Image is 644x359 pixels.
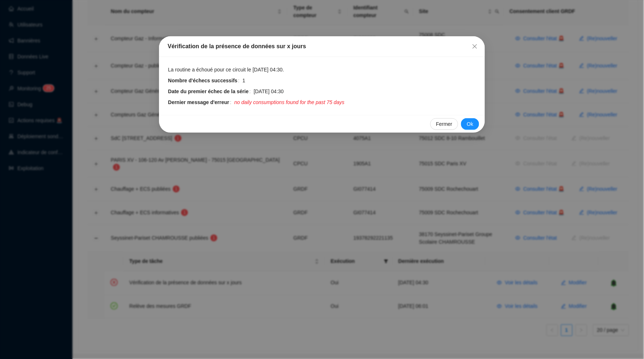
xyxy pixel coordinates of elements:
span: Fermer [436,120,452,128]
strong: Date du premier échec de la série [168,88,249,94]
span: [DATE] 04:30 [254,88,284,95]
button: Fermer [430,118,458,130]
strong: Nombre d'échecs successifs [168,78,238,83]
span: Fermer [469,44,481,49]
span: La routine a échoué pour ce circuit le [DATE] 04:30. [168,66,284,74]
span: close [472,44,478,49]
span: 1 [243,77,246,84]
strong: Dernier message d'erreur [168,99,229,105]
button: Ok [461,118,479,130]
span: Ok [467,120,473,128]
div: Vérification de la présence de données sur x jours [168,42,476,51]
button: Close [469,41,481,52]
span: no daily consumptions found for the past 75 days [234,99,344,106]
